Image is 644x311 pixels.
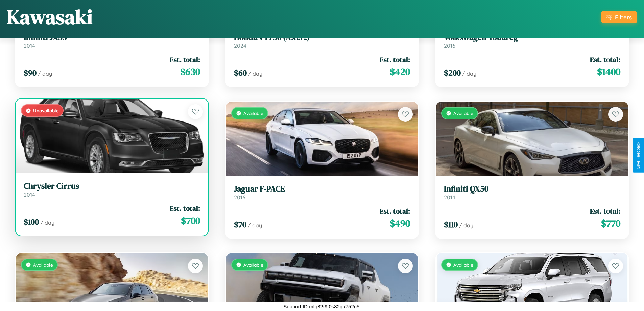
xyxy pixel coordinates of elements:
a: Infiniti QX502014 [444,184,620,201]
h3: Jaguar F-PACE [234,184,410,194]
div: Give Feedback [636,142,641,169]
span: Est. total: [170,203,200,213]
span: 2014 [444,194,455,201]
button: Filters [601,11,637,23]
span: / day [462,70,476,77]
span: 2016 [444,42,455,49]
a: Volkswagen Touareg2016 [444,32,620,49]
span: Est. total: [170,54,200,64]
span: $ 70 [234,219,246,230]
span: Est. total: [590,206,620,216]
span: 2014 [24,42,35,49]
h3: Infiniti QX50 [444,184,620,194]
h1: Kawasaki [7,3,93,31]
span: / day [38,70,52,77]
span: / day [248,222,262,229]
span: $ 90 [24,67,37,79]
span: Available [243,110,263,116]
div: Filters [615,14,632,21]
a: Jaguar F-PACE2016 [234,184,410,201]
span: $ 630 [180,65,200,79]
span: $ 490 [390,217,410,230]
span: Est. total: [380,54,410,64]
span: 2014 [24,191,35,198]
span: 2016 [234,194,245,201]
a: Infiniti JX352014 [24,32,200,49]
span: / day [40,219,54,226]
span: 2024 [234,42,246,49]
span: Est. total: [590,54,620,64]
a: Chrysler Cirrus2014 [24,181,200,198]
span: Available [243,262,263,268]
p: Support ID: mfq82t9f0s82gu752g5l [283,302,361,311]
span: Available [453,262,473,268]
span: Unavailable [33,108,59,113]
span: Available [453,110,473,116]
span: $ 200 [444,67,461,79]
span: $ 700 [181,214,200,227]
span: / day [248,70,262,77]
h3: Honda VT750 (A.C.E.) [234,32,410,42]
span: $ 770 [601,217,620,230]
span: $ 100 [24,216,39,227]
h3: Volkswagen Touareg [444,32,620,42]
span: $ 110 [444,219,458,230]
span: Available [33,262,53,268]
span: Est. total: [380,206,410,216]
span: $ 60 [234,67,247,79]
span: $ 420 [390,65,410,79]
h3: Chrysler Cirrus [24,181,200,191]
span: $ 1400 [597,65,620,79]
h3: Infiniti JX35 [24,32,200,42]
span: / day [459,222,473,229]
a: Honda VT750 (A.C.E.)2024 [234,32,410,49]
